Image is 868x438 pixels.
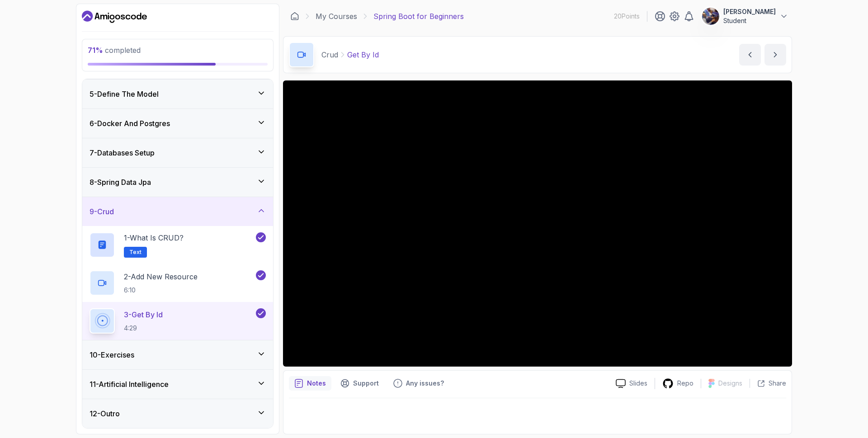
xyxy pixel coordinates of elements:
p: 4:29 [124,324,163,333]
p: Spring Boot for Beginners [373,11,464,22]
span: Text [129,249,142,256]
img: user profile image [702,8,719,25]
button: 9-Crud [82,197,273,226]
a: Repo [655,378,701,389]
p: Notes [307,379,326,388]
p: 6:10 [124,286,198,295]
p: Any issues? [406,379,444,388]
p: 1 - What is CRUD? [124,232,184,243]
button: 5-Define The Model [82,80,273,108]
a: Dashboard [82,9,147,24]
button: 11-Artificial Intelligence [82,370,273,399]
button: 8-Spring Data Jpa [82,168,273,197]
h3: 11 - Artificial Intelligence [90,379,169,390]
button: Share [750,379,786,388]
button: next content [764,44,786,66]
h3: 10 - Exercises [90,349,134,360]
button: user profile image[PERSON_NAME]Student [702,7,788,25]
iframe: 2 - Get By Id [283,80,792,367]
button: 7-Databases Setup [82,138,273,167]
p: Share [769,379,786,388]
p: 2 - Add New Resource [124,271,198,282]
button: 6-Docker And Postgres [82,109,273,138]
button: notes button [289,376,331,391]
p: 20 Points [614,12,640,21]
a: Dashboard [290,12,299,21]
button: 1-What is CRUD?Text [90,232,266,258]
button: 10-Exercises [82,340,273,369]
p: Get By Id [347,49,379,60]
h3: 5 - Define The Model [90,89,159,99]
p: Crud [321,49,338,60]
p: Repo [677,379,693,388]
button: 2-Add New Resource6:10 [90,270,266,296]
h3: 6 - Docker And Postgres [90,118,170,129]
p: Support [353,379,379,388]
p: [PERSON_NAME] [723,7,776,16]
button: 12-Outro [82,399,273,428]
p: Student [723,16,776,25]
button: Feedback button [388,376,449,391]
button: previous content [739,44,761,66]
a: My Courses [316,11,357,22]
button: 3-Get By Id4:29 [90,308,266,334]
span: completed [88,46,141,55]
a: Slides [609,379,655,388]
h3: 7 - Databases Setup [90,147,155,158]
p: Designs [718,379,742,388]
span: 71 % [88,46,103,55]
h3: 12 - Outro [90,408,120,419]
h3: 8 - Spring Data Jpa [90,177,151,188]
button: Support button [335,376,384,391]
p: Slides [629,379,647,388]
h3: 9 - Crud [90,206,114,217]
p: 3 - Get By Id [124,309,163,320]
